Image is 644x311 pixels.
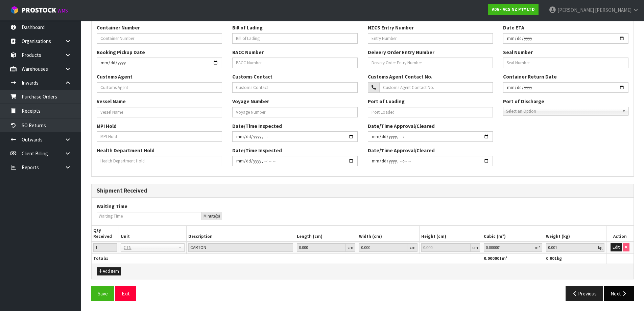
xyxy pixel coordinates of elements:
th: Cubic (m³) [482,226,544,242]
input: Date/Time Inspected [232,131,358,142]
label: Seal Number [503,49,533,56]
th: m³ [482,254,544,264]
input: Container Return Date [503,82,628,93]
label: Port of Loading [368,98,405,105]
label: MPI Hold [97,123,117,130]
img: cube-alt.png [10,6,19,14]
input: Date/Time Inspected [232,156,358,166]
div: cm [408,243,418,252]
input: Weight [546,243,596,252]
input: Entry Number [368,33,493,44]
span: 0.000001 [484,256,502,261]
th: Height (cm) [420,226,482,242]
label: Waiting Time [97,203,127,210]
h3: Shipment Received [97,187,628,194]
div: Minute(s) [202,212,222,220]
input: Date/Time Inspected [368,156,493,166]
div: kg [596,243,604,252]
input: Qty Received [93,243,117,252]
input: Width [359,243,408,252]
div: cm [471,243,480,252]
th: Qty Received [92,226,119,242]
input: BACC Number [232,58,358,68]
input: Date/Time Inspected [368,131,493,142]
th: Unit [119,226,186,242]
input: Cubic [484,243,533,252]
input: Height [421,243,470,252]
span: 0.001 [546,256,557,261]
input: Customs Agent Contact No. [379,82,493,93]
label: Port of Discharge [503,98,544,105]
input: Container Number [97,33,222,44]
label: Container Return Date [503,73,557,80]
th: Width (cm) [357,226,419,242]
button: Edit [611,243,622,251]
th: Description [187,226,295,242]
label: Customs Agent [97,73,133,80]
th: kg [544,254,606,264]
label: Date/Time Approval/Cleared [368,123,435,130]
button: Next [604,286,634,301]
input: Vessel Name [97,107,222,117]
button: Add Item [97,267,121,275]
th: Weight (kg) [544,226,606,242]
th: Length (cm) [295,226,357,242]
small: WMS [57,7,68,14]
span: Select an Option [506,107,619,115]
label: Date/Time Approval/Cleared [368,147,435,154]
span: ProStock [22,6,56,15]
input: Port Loaded [368,107,493,117]
a: A06 - ACS NZ PTY LTD [488,4,539,15]
label: Date ETA [503,24,524,31]
input: Health Department Hold [97,156,222,166]
span: [PERSON_NAME] [557,7,594,13]
label: Container Number [97,24,140,31]
label: Customs Contact [232,73,272,80]
label: Date/Time Inspected [232,147,282,154]
span: [PERSON_NAME] [595,7,631,13]
label: Customs Agent Contact No. [368,73,432,80]
input: Deivery Order Entry Number [368,58,493,68]
label: NZCS Entry Number [368,24,414,31]
input: Bill of Lading [232,33,358,44]
label: Date/Time Inspected [232,123,282,130]
button: Exit [115,286,136,301]
input: Cont. Bookin Date [97,58,222,68]
label: BACC Number [232,49,264,56]
th: Totals: [92,254,482,264]
th: Action [606,226,634,242]
input: MPI Hold [97,131,222,142]
button: Save [91,286,114,301]
button: Previous [566,286,603,301]
label: Vessel Name [97,98,126,105]
span: CTN [124,244,175,252]
label: Voyage Number [232,98,269,105]
input: Waiting Time [97,212,202,220]
label: Bill of Lading [232,24,263,31]
div: cm [346,243,355,252]
label: Deivery Order Entry Number [368,49,434,56]
input: Customs Agent [97,82,222,93]
div: m³ [533,243,542,252]
input: Description [188,243,293,252]
input: Customs Contact [232,82,358,93]
input: Seal Number [503,58,628,68]
input: Length [297,243,346,252]
label: Booking Pickup Date [97,49,145,56]
input: Voyage Number [232,107,358,117]
strong: A06 - ACS NZ PTY LTD [492,6,535,12]
label: Health Department Hold [97,147,154,154]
